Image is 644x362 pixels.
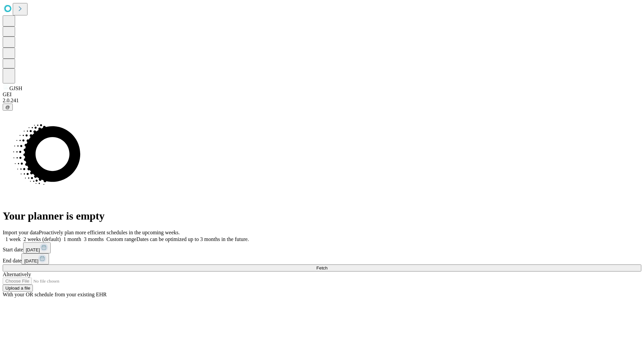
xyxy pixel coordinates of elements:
button: @ [3,104,13,111]
span: 2 weeks (default) [23,236,61,242]
span: [DATE] [24,258,38,263]
span: [DATE] [26,247,40,252]
span: GJSH [9,85,22,91]
span: 3 months [84,236,104,242]
div: 2.0.241 [3,98,641,104]
span: @ [5,105,10,110]
button: [DATE] [21,253,49,264]
div: Start date [3,242,641,253]
span: 1 week [5,236,21,242]
div: End date [3,253,641,264]
span: Custom range [106,236,136,242]
span: Import your data [3,230,39,235]
span: Alternatively [3,271,31,277]
span: With your OR schedule from your existing EHR [3,292,107,297]
span: 1 month [63,236,81,242]
span: Proactively plan more efficient schedules in the upcoming weeks. [39,230,180,235]
button: Upload a file [3,285,33,292]
button: Fetch [3,264,641,271]
span: Dates can be optimized up to 3 months in the future. [137,236,249,242]
h1: Your planner is empty [3,210,641,222]
div: GEI [3,92,641,98]
span: Fetch [316,265,327,270]
button: [DATE] [23,242,51,253]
